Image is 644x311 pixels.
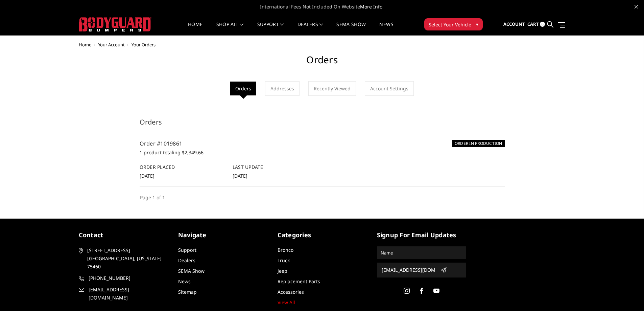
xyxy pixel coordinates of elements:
a: Cart 0 [527,15,545,34]
a: SEMA Show [178,268,205,274]
a: shop all [216,22,244,35]
a: Jeep [278,268,287,274]
span: [STREET_ADDRESS] [GEOGRAPHIC_DATA], [US_STATE] 75460 [87,246,166,271]
a: Bronco [278,247,293,253]
a: Dealers [178,257,195,264]
span: [EMAIL_ADDRESS][DOMAIN_NAME] [89,286,167,302]
h5: contact [79,230,168,240]
a: Addresses [265,81,300,96]
a: More Info [360,3,382,10]
a: Home [79,42,91,48]
li: Page 1 of 1 [140,194,165,201]
h1: Orders [79,54,566,71]
a: News [178,278,191,285]
a: Support [257,22,284,35]
iframe: Chat Widget [610,279,644,311]
span: ▾ [476,21,478,28]
a: Accessories [278,289,304,295]
a: Support [178,247,196,253]
a: View All [278,299,295,306]
a: [PHONE_NUMBER] [79,274,168,282]
input: Email [379,265,438,275]
a: Dealers [297,22,323,35]
a: Account [503,15,525,34]
img: BODYGUARD BUMPERS [79,17,151,31]
h6: Order Placed [140,163,225,171]
span: 0 [540,22,545,27]
a: News [379,22,393,35]
a: Your Account [98,42,125,48]
span: [DATE] [140,173,154,179]
li: Orders [230,82,256,95]
span: Select Your Vehicle [429,21,471,28]
a: Recently Viewed [308,81,356,96]
a: Home [188,22,202,35]
a: Order #1019861 [140,140,183,147]
h5: signup for email updates [377,230,466,240]
a: Replacement Parts [278,278,320,285]
h3: Orders [140,117,505,132]
input: Name [378,247,465,258]
h5: Categories [278,230,367,240]
a: Account Settings [365,81,414,96]
span: [DATE] [233,173,247,179]
span: Your Orders [132,42,156,48]
span: [PHONE_NUMBER] [89,274,167,282]
span: Cart [527,21,539,27]
a: Sitemap [178,289,197,295]
p: 1 product totaling $2,349.66 [140,149,505,157]
h5: Navigate [178,230,267,240]
a: SEMA Show [336,22,366,35]
h6: ORDER IN PRODUCTION [452,140,505,147]
a: Truck [278,257,290,264]
span: Account [503,21,525,27]
button: Select Your Vehicle [424,18,483,30]
a: [EMAIL_ADDRESS][DOMAIN_NAME] [79,286,168,302]
h6: Last Update [233,163,318,171]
